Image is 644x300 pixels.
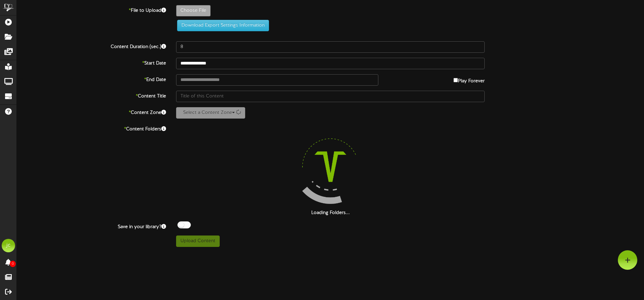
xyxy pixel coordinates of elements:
[2,239,15,252] div: jc
[176,235,220,247] button: Upload Content
[12,5,171,14] label: File to Upload
[453,78,458,82] input: Play Forever
[12,221,171,230] label: Save in your library?
[12,91,171,100] label: Content Title
[10,261,16,267] span: 0
[174,23,269,28] a: Download Export Settings Information
[287,124,373,210] img: loading-spinner-4.png
[12,58,171,67] label: Start Date
[12,107,171,116] label: Content Zone
[453,74,485,85] label: Play Forever
[12,124,171,133] label: Content Folders
[12,41,171,50] label: Content Duration (sec.)
[177,20,269,31] button: Download Export Settings Information
[176,91,485,102] input: Title of this Content
[311,210,350,215] strong: Loading Folders...
[176,107,245,119] button: Select a Content Zone
[12,74,171,83] label: End Date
